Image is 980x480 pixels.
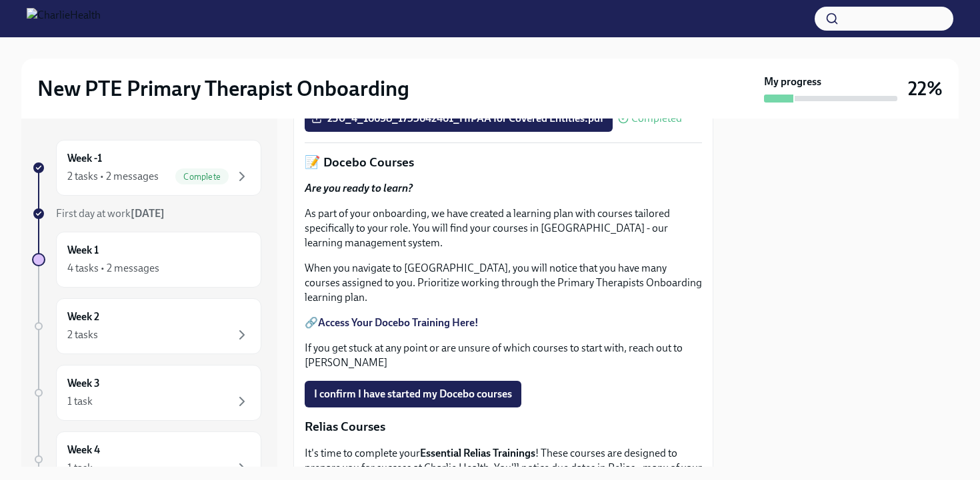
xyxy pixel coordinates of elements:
[37,75,409,102] h2: New PTE Primary Therapist Onboarding
[27,8,101,29] img: CharlieHealth
[67,328,98,342] div: 2 tasks
[67,261,159,276] div: 4 tasks • 2 messages
[305,341,702,370] p: If you get stuck at any point or are unsure of which courses to start with, reach out to [PERSON_...
[305,206,702,250] p: As part of your onboarding, we have created a learning plan with courses tailored specifically to...
[32,298,261,354] a: Week 22 tasks
[32,365,261,421] a: Week 31 task
[67,443,100,457] h6: Week 4
[318,316,479,329] a: Access Your Docebo Training Here!
[908,77,943,101] h3: 22%
[305,261,702,305] p: When you navigate to [GEOGRAPHIC_DATA], you will notice that you have many courses assigned to yo...
[67,310,99,324] h6: Week 2
[305,418,702,435] p: Relias Courses
[314,387,512,401] span: I confirm I have started my Docebo courses
[56,207,165,220] span: First day at work
[67,394,93,409] div: 1 task
[175,172,229,182] span: Complete
[305,381,521,407] button: I confirm I have started my Docebo courses
[305,154,702,171] p: 📝 Docebo Courses
[764,75,821,89] strong: My progress
[67,243,99,258] h6: Week 1
[305,182,413,194] strong: Are you ready to learn?
[131,207,165,220] strong: [DATE]
[67,461,93,475] div: 1 task
[67,376,100,391] h6: Week 3
[32,140,261,196] a: Week -12 tasks • 2 messagesComplete
[305,316,702,330] p: 🔗
[420,447,535,459] strong: Essential Relias Trainings
[67,169,159,184] div: 2 tasks • 2 messages
[631,113,682,124] span: Completed
[32,206,261,221] a: First day at work[DATE]
[67,151,102,166] h6: Week -1
[32,232,261,288] a: Week 14 tasks • 2 messages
